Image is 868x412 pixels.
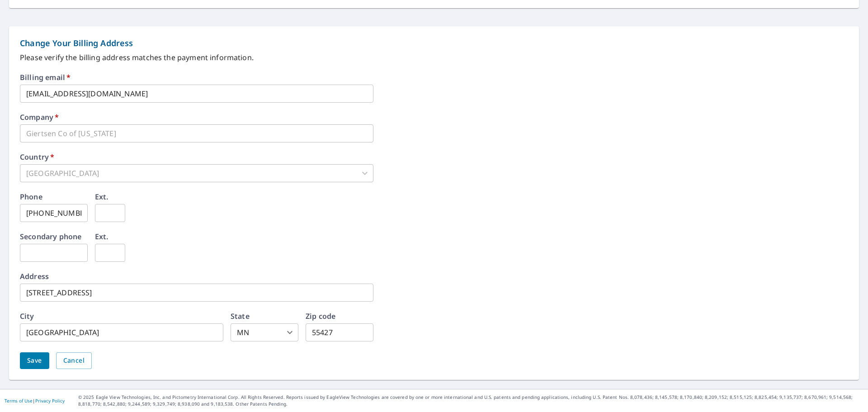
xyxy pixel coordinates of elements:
label: City [20,313,34,320]
a: Privacy Policy [35,398,65,404]
div: [GEOGRAPHIC_DATA] [20,164,373,182]
label: Company [20,114,59,121]
label: Billing email [20,74,71,81]
button: Cancel [56,352,92,369]
span: Cancel [63,355,85,366]
label: Ext. [95,193,108,200]
p: Please verify the billing address matches the payment information. [20,52,848,63]
label: State [231,313,250,320]
p: Change Your Billing Address [20,37,848,49]
p: | [5,398,65,403]
label: Country [20,153,54,161]
span: Save [27,355,42,366]
label: Ext. [95,233,108,240]
label: Address [20,273,49,280]
p: © 2025 Eagle View Technologies, Inc. and Pictometry International Corp. All Rights Reserved. Repo... [78,394,863,407]
button: Save [20,352,49,369]
label: Phone [20,193,42,200]
label: Secondary phone [20,233,81,240]
a: Terms of Use [5,398,33,404]
label: Zip code [306,313,335,320]
div: MN [231,323,298,341]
